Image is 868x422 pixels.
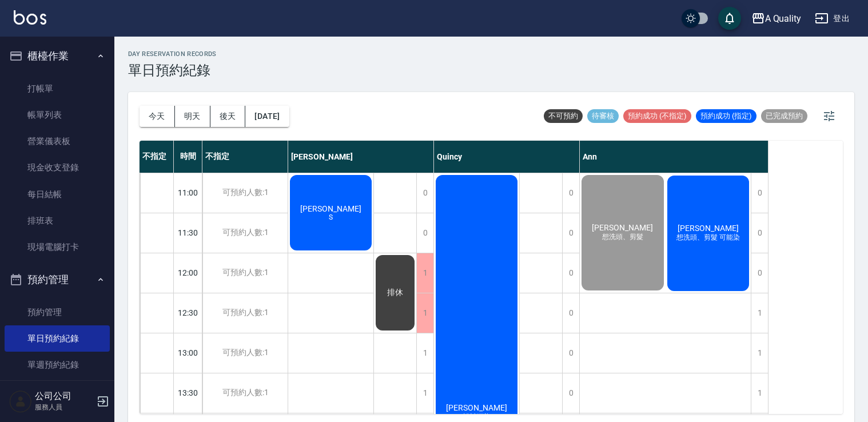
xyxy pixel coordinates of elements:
a: 單週預約紀錄 [5,352,110,378]
div: 0 [562,373,579,413]
button: [DATE] [245,106,289,127]
div: 0 [562,333,579,373]
div: 0 [416,173,433,213]
span: 預約成功 (不指定) [623,111,691,121]
div: 可預約人數:1 [202,173,288,213]
div: 0 [416,213,433,253]
button: 明天 [175,106,210,127]
div: 12:30 [174,293,202,333]
div: 0 [751,213,768,253]
div: 1 [416,253,433,293]
span: 設計漂染 [461,412,493,422]
img: Logo [14,10,46,25]
a: 預約管理 [5,299,110,325]
span: [PERSON_NAME] [675,224,741,233]
div: 可預約人數:1 [202,333,288,373]
div: 13:00 [174,333,202,373]
span: 想洗頭、剪髮 可能染 [674,233,742,242]
span: S [327,213,335,221]
div: 1 [751,293,768,333]
h5: 公司公司 [35,391,93,402]
span: 想洗頭、剪髮 [600,232,646,242]
button: save [718,7,741,30]
div: 1 [751,333,768,373]
div: 可預約人數:1 [202,293,288,333]
div: 0 [751,253,768,293]
div: 不指定 [202,141,288,173]
button: A Quality [747,7,806,30]
div: 0 [562,173,579,213]
a: 營業儀表板 [5,128,110,154]
div: 1 [416,333,433,373]
span: [PERSON_NAME] [298,204,364,213]
div: 0 [562,253,579,293]
button: 櫃檯作業 [5,41,110,71]
div: 時間 [174,141,202,173]
div: 1 [416,373,433,413]
span: 待審核 [587,111,619,121]
div: Ann [580,141,769,173]
div: 可預約人數:1 [202,213,288,253]
div: A Quality [765,11,802,26]
div: 1 [416,293,433,333]
div: 0 [562,293,579,333]
h3: 單日預約紀錄 [128,62,217,78]
div: 1 [751,373,768,413]
a: 單日預約紀錄 [5,325,110,352]
a: 打帳單 [5,75,110,102]
img: Person [9,390,32,413]
a: 帳單列表 [5,102,110,128]
a: 排班表 [5,208,110,234]
button: 預約管理 [5,265,110,294]
div: 11:30 [174,213,202,253]
div: 可預約人數:1 [202,253,288,293]
a: 現金收支登錄 [5,154,110,181]
div: 不指定 [140,141,174,173]
span: 排休 [385,288,405,298]
button: 後天 [210,106,246,127]
span: 已完成預約 [761,111,807,121]
div: 0 [751,173,768,213]
button: 今天 [140,106,175,127]
div: 可預約人數:1 [202,373,288,413]
button: 登出 [810,8,854,29]
div: 13:30 [174,373,202,413]
span: 不可預約 [544,111,583,121]
div: Quincy [434,141,580,173]
span: 預約成功 (指定) [696,111,756,121]
div: 11:00 [174,173,202,213]
a: 現場電腦打卡 [5,234,110,260]
div: [PERSON_NAME] [288,141,434,173]
h2: day Reservation records [128,50,217,58]
p: 服務人員 [35,402,93,412]
span: [PERSON_NAME] [444,403,509,412]
div: 12:00 [174,253,202,293]
div: 0 [562,213,579,253]
span: [PERSON_NAME] [590,223,655,232]
a: 每日結帳 [5,181,110,208]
